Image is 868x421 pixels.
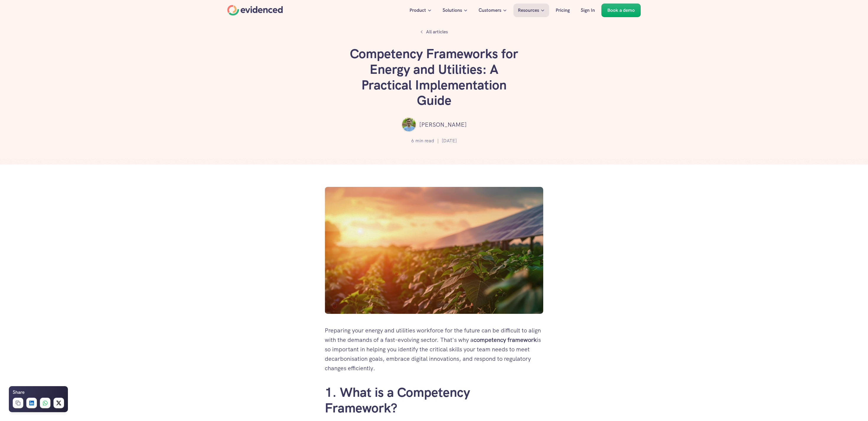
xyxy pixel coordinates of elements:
a: Book a demo [601,4,641,17]
a: 1. What is a Competency Framework? [325,384,473,416]
p: 6 [411,137,414,145]
p: Sign In [581,6,595,14]
p: Pricing [556,6,570,14]
p: Book a demo [607,6,635,14]
h1: Competency Frameworks for Energy and Utilities: A Practical Implementation Guide [345,46,523,108]
p: | [437,137,439,145]
img: "" [402,117,416,132]
a: Pricing [551,4,574,17]
a: Sign In [576,4,599,17]
p: Preparing your energy and utilities workforce for the future can be difficult to align with the d... [325,326,543,373]
img: Field with a sunset and solar panels [325,187,543,314]
p: Customers [479,6,501,14]
p: [PERSON_NAME] [419,120,467,129]
p: All articles [426,28,448,36]
p: Resources [518,6,539,14]
h6: Share [13,389,25,396]
p: Solutions [443,6,462,14]
p: min read [415,137,434,145]
a: All articles [417,27,451,37]
p: Product [409,6,426,14]
a: Home [227,5,283,16]
strong: competency framework [474,336,537,344]
p: [DATE] [442,137,457,145]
